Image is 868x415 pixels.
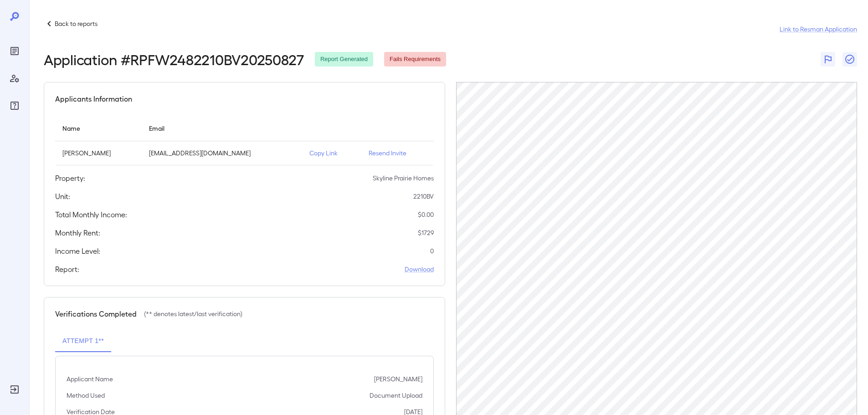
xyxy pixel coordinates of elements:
[55,191,70,202] h5: Unit:
[418,210,434,219] p: $ 0.00
[369,149,426,158] p: Resend Invite
[373,174,434,183] p: Skyline Prairie Homes
[821,52,835,67] button: Flag Report
[780,25,857,34] a: Link to Resman Application
[418,228,434,237] p: $ 1729
[62,149,134,158] p: [PERSON_NAME]
[55,173,85,184] h5: Property:
[842,52,857,67] button: Close Report
[374,374,422,384] p: [PERSON_NAME]
[430,246,434,256] p: 0
[67,374,113,384] p: Applicant Name
[55,246,100,256] h5: Income Level:
[370,391,422,400] p: Document Upload
[55,19,98,28] p: Back to reports
[67,391,105,400] p: Method Used
[55,209,127,220] h5: Total Monthly Income:
[7,98,22,113] div: FAQ
[55,330,111,352] button: Attempt 1**
[55,93,132,104] h5: Applicants Information
[7,382,22,397] div: Log Out
[55,115,142,141] th: Name
[55,264,79,275] h5: Report:
[7,44,22,58] div: Reports
[149,149,295,158] p: [EMAIL_ADDRESS][DOMAIN_NAME]
[7,71,22,86] div: Manage Users
[44,51,304,67] h2: Application # RPFW2482210BV20250827
[55,227,100,238] h5: Monthly Rent:
[405,265,434,274] a: Download
[144,309,242,318] p: (** denotes latest/last verification)
[413,192,434,201] p: 2210BV
[315,55,373,64] span: Report Generated
[142,115,302,141] th: Email
[309,149,354,158] p: Copy Link
[384,55,446,64] span: Fails Requirements
[55,115,434,165] table: simple table
[55,308,137,319] h5: Verifications Completed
